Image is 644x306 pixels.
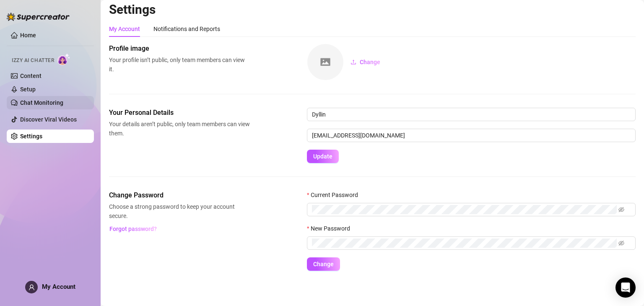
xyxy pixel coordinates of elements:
span: Update [313,153,332,160]
a: Chat Monitoring [20,99,63,106]
span: Forgot password? [109,226,157,232]
span: user [29,284,35,290]
div: Open Intercom Messenger [615,277,636,298]
span: upload [351,59,356,65]
input: New Password [312,239,617,248]
span: Choose a strong password to keep your account secure. [109,202,250,220]
span: Your profile isn’t public, only team members can view it. [109,55,250,74]
a: Settings [20,133,42,140]
div: My Account [109,24,140,34]
h2: Settings [109,2,636,18]
span: Your Personal Details [109,108,250,118]
a: Discover Viral Videos [20,116,77,123]
button: Change [307,257,340,271]
button: Forgot password? [109,222,157,236]
img: square-placeholder.png [307,44,343,80]
span: Change [313,261,334,267]
a: Setup [20,86,36,93]
div: Notifications and Reports [153,24,220,34]
button: Change [344,55,387,69]
img: logo-BBDzfeDw.svg [7,13,70,21]
span: eye-invisible [618,240,624,246]
button: Update [307,150,339,163]
span: My Account [42,283,75,290]
a: Home [20,32,36,39]
img: AI Chatter [57,53,70,65]
input: Enter new email [307,129,636,142]
span: eye-invisible [618,207,624,213]
label: Current Password [307,190,364,200]
span: Izzy AI Chatter [12,57,54,65]
span: Change Password [109,190,250,200]
span: Your details aren’t public, only team members can view them. [109,119,250,138]
input: Enter name [307,108,636,121]
input: Current Password [312,205,617,214]
span: Change [360,59,380,65]
label: New Password [307,224,356,233]
a: Content [20,73,42,79]
span: Profile image [109,44,250,54]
